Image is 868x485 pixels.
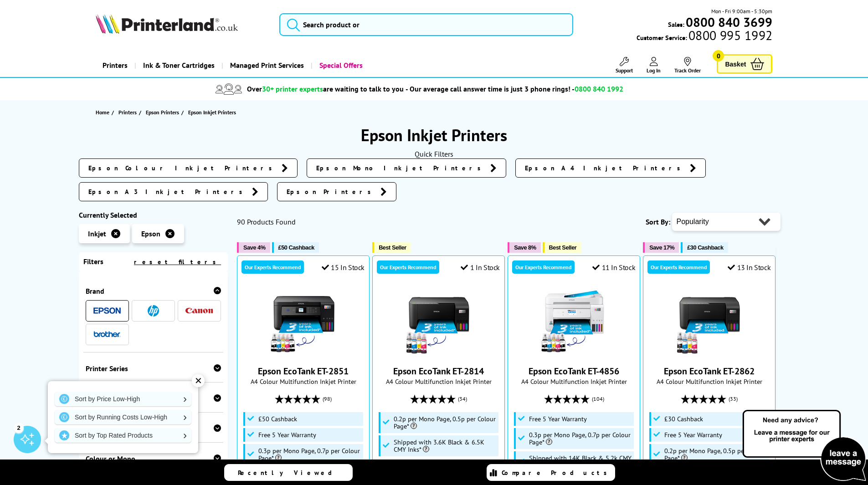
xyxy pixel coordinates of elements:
[269,288,338,356] img: Epson EcoTank ET-2851
[243,244,265,251] span: Save 4%
[146,107,179,117] span: Epson Printers
[675,288,744,356] img: Epson EcoTank ET-2862
[96,107,112,117] a: Home
[79,182,268,201] a: Epson A3 Inkjet Printers
[316,163,486,173] span: Epson Mono Inkjet Printers
[725,58,746,70] span: Basket
[146,107,181,117] a: Epson Printers
[93,307,121,314] img: Epson
[592,263,635,272] div: 11 In Stock
[79,149,790,158] div: Quick Filters
[637,31,772,42] span: Customer Service:
[134,54,221,77] a: Ink & Toner Cartridges
[238,469,341,477] span: Recently Viewed
[686,14,772,31] b: 0800 840 3699
[668,20,684,29] span: Sales:
[185,305,213,317] a: Canon
[322,263,365,272] div: 15 In Stock
[405,349,473,358] a: Epson EcoTank ET-2814
[458,390,467,408] span: (34)
[575,84,623,93] span: 0800 840 1992
[616,67,633,74] span: Support
[487,464,615,481] a: Compare Products
[192,374,205,387] div: ✕
[728,263,770,272] div: 13 In Stock
[83,257,103,266] span: Filters
[529,454,632,469] span: Shipped with 14K Black & 5.2k CMY Inks*
[86,364,221,373] div: Printer Series
[86,454,221,463] div: Colour or Mono
[740,408,868,483] img: Open Live Chat window
[88,229,106,238] span: Inkjet
[79,210,228,220] div: Currently Selected
[287,187,376,196] span: Epson Printers
[277,182,396,201] a: Epson Printers
[664,365,755,377] a: Epson EcoTank ET-2862
[525,163,685,173] span: Epson A4 Inkjet Printers
[405,288,473,356] img: Epson EcoTank ET-2814
[143,54,215,77] span: Ink & Toner Cartridges
[729,390,738,408] span: (33)
[241,260,304,274] div: Our Experts Recommend
[96,14,238,34] img: Printerland Logo
[664,415,703,423] span: £30 Cashback
[540,349,608,358] a: Epson EcoTank ET-4856
[88,163,277,173] span: Epson Colour Inkjet Printers
[55,428,191,443] a: Sort by Top Rated Products
[687,244,723,251] span: £30 Cashback
[674,57,701,74] a: Track Order
[311,54,370,77] a: Special Offers
[258,365,349,377] a: Epson EcoTank ET-2851
[93,305,121,317] a: Epson
[508,242,540,253] button: Save 8%
[394,415,497,430] span: 0.2p per Mono Page, 0.5p per Colour Page*
[118,107,137,117] span: Printers
[14,423,24,433] div: 2
[513,377,635,386] span: A4 Colour Multifunction Inkjet Printer
[258,431,316,439] span: Free 5 Year Warranty
[262,84,323,93] span: 30+ printer experts
[141,229,160,238] span: Epson
[543,242,581,253] button: Best Seller
[461,263,500,272] div: 1 In Stock
[717,54,772,74] a: Basket 0
[258,447,361,462] span: 0.3p per Mono Page, 0.7p per Colour Page*
[242,377,365,386] span: A4 Colour Multifunction Inkjet Printer
[134,258,221,266] a: reset filters
[687,31,772,40] span: 0800 995 1992
[647,67,661,74] span: Log In
[643,242,679,253] button: Save 17%
[148,305,159,317] img: HP
[502,469,612,477] span: Compare Products
[139,305,167,317] a: HP
[646,217,670,226] span: Sort By:
[258,415,297,423] span: £50 Cashback
[279,13,573,36] input: Search product or
[93,331,121,337] img: Brother
[649,244,674,251] span: Save 17%
[529,431,632,446] span: 0.3p per Mono Page, 0.7p per Colour Page*
[675,349,744,358] a: Epson EcoTank ET-2862
[713,50,724,61] span: 0
[393,365,484,377] a: Epson EcoTank ET-2814
[529,415,587,423] span: Free 5 Year Warranty
[118,107,139,117] a: Printers
[549,244,577,251] span: Best Seller
[377,260,439,274] div: Our Experts Recommend
[55,392,191,406] a: Sort by Price Low-High
[647,57,661,74] a: Log In
[540,288,608,356] img: Epson EcoTank ET-4856
[664,431,722,439] span: Free 5 Year Warranty
[96,54,134,77] a: Printers
[247,84,404,93] span: Over are waiting to talk to you
[188,109,236,116] span: Epson Inkjet Printers
[221,54,311,77] a: Managed Print Services
[647,260,710,274] div: Our Experts Recommend
[79,124,790,146] h1: Epson Inkjet Printers
[237,217,296,226] span: 90 Products Found
[185,308,213,314] img: Canon
[79,158,298,178] a: Epson Colour Inkjet Printers
[514,244,536,251] span: Save 8%
[224,464,353,481] a: Recently Viewed
[592,390,604,408] span: (104)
